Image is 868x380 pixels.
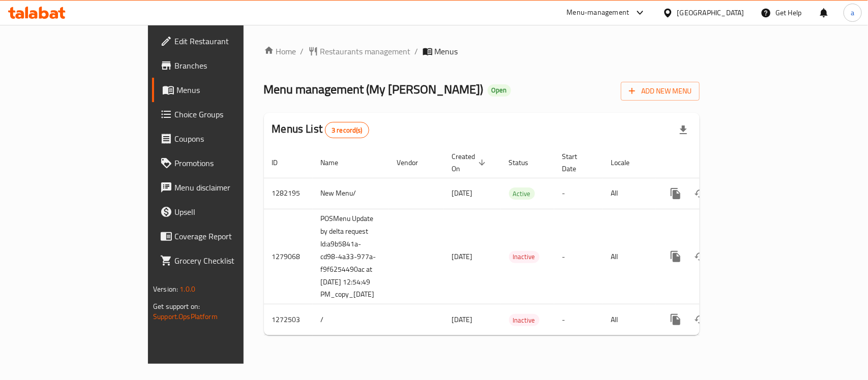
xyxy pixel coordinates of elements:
li: / [301,45,304,57]
span: Status [509,156,542,169]
a: Menu disclaimer [152,175,293,200]
a: Grocery Checklist [152,248,293,273]
td: New Menu/ [313,178,389,209]
td: - [554,178,603,209]
span: Menu disclaimer [174,181,285,194]
span: Active [509,188,535,200]
a: Promotions [152,151,293,175]
a: Choice Groups [152,102,293,126]
span: Coupons [174,133,285,145]
div: Inactive [509,251,540,263]
span: a [851,7,854,18]
button: more [664,307,688,332]
td: All [603,178,655,209]
span: Coverage Report [174,230,285,242]
span: Open [488,86,511,94]
span: Start Date [562,150,591,175]
span: Menus [176,84,285,96]
div: Total records count [325,122,369,138]
h2: Menus List [272,121,369,138]
button: more [664,181,688,206]
a: Menus [152,78,293,102]
td: All [603,304,655,335]
button: Change Status [688,244,712,269]
span: [DATE] [452,250,473,263]
th: Actions [655,147,769,178]
span: Get support on: [153,300,200,313]
div: Open [488,84,511,97]
span: Menu management ( My [PERSON_NAME] ) [264,78,484,101]
span: Restaurants management [320,45,411,57]
span: [DATE] [452,186,473,200]
div: [GEOGRAPHIC_DATA] [677,7,744,18]
button: more [664,244,688,269]
a: Coupons [152,126,293,151]
button: Add New Menu [621,82,700,101]
span: Promotions [174,157,285,169]
div: Export file [671,118,696,142]
span: Add New Menu [629,85,692,98]
span: Branches [174,59,285,72]
td: / [313,304,389,335]
a: Branches [152,53,293,78]
span: Inactive [509,251,540,263]
td: - [554,304,603,335]
span: Inactive [509,314,540,326]
td: POSMenu Update by delta request Id:a9b5841a-cd98-4a33-977a-f9f6254490ac at [DATE] 12:54:49 PM_cop... [313,209,389,304]
a: Support.OpsPlatform [153,310,218,323]
span: Locale [611,156,643,169]
div: Active [509,187,535,200]
span: Choice Groups [174,108,285,120]
a: Restaurants management [308,45,411,57]
span: 1.0.0 [179,282,195,296]
td: All [603,209,655,304]
span: Grocery Checklist [174,255,285,267]
a: Coverage Report [152,224,293,248]
a: Edit Restaurant [152,29,293,53]
td: - [554,209,603,304]
span: Edit Restaurant [174,35,285,47]
a: Upsell [152,200,293,224]
span: Vendor [397,156,432,169]
span: Version: [153,282,178,296]
button: Change Status [688,181,712,206]
span: ID [272,156,291,169]
table: enhanced table [264,147,769,336]
span: Created On [452,150,489,175]
li: / [415,45,418,57]
div: Menu-management [567,7,630,19]
span: [DATE] [452,313,473,326]
span: 3 record(s) [325,125,369,135]
nav: breadcrumb [264,45,700,57]
button: Change Status [688,307,712,332]
span: Menus [435,45,458,57]
span: Upsell [174,206,285,218]
span: Name [321,156,352,169]
div: Inactive [509,314,540,326]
